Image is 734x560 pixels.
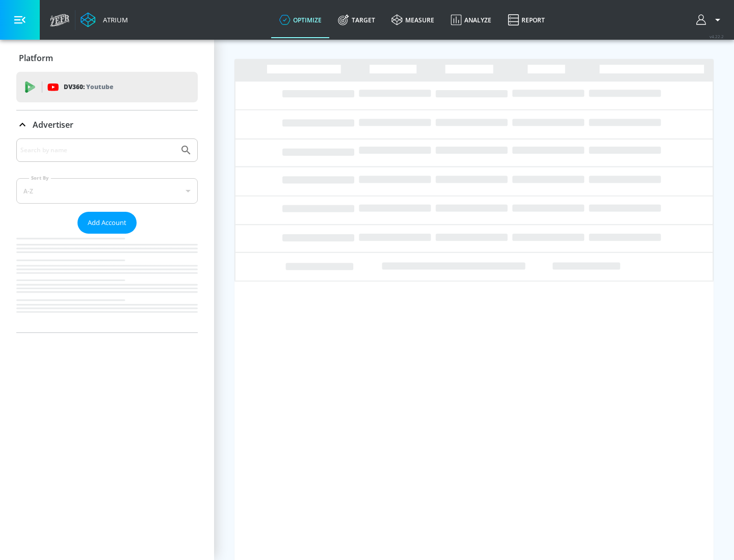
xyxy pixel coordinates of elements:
a: Target [330,2,383,38]
div: A-Z [16,178,198,204]
a: Report [500,2,553,38]
p: Advertiser [33,119,73,130]
div: Atrium [99,15,128,24]
div: Advertiser [16,110,198,139]
nav: list of Advertiser [16,234,198,332]
p: Youtube [86,81,113,92]
a: Atrium [81,12,128,27]
label: Sort By [29,175,51,181]
p: Platform [19,52,53,64]
div: Platform [16,44,198,72]
a: measure [383,2,442,38]
span: Add Account [88,217,126,229]
div: DV360: Youtube [16,72,198,102]
span: v 4.22.2 [710,34,724,39]
a: optimize [271,2,330,38]
a: Analyze [442,2,500,38]
input: Search by name [20,144,175,157]
button: Add Account [77,212,137,234]
p: DV360: [64,81,113,93]
div: Advertiser [16,138,198,332]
